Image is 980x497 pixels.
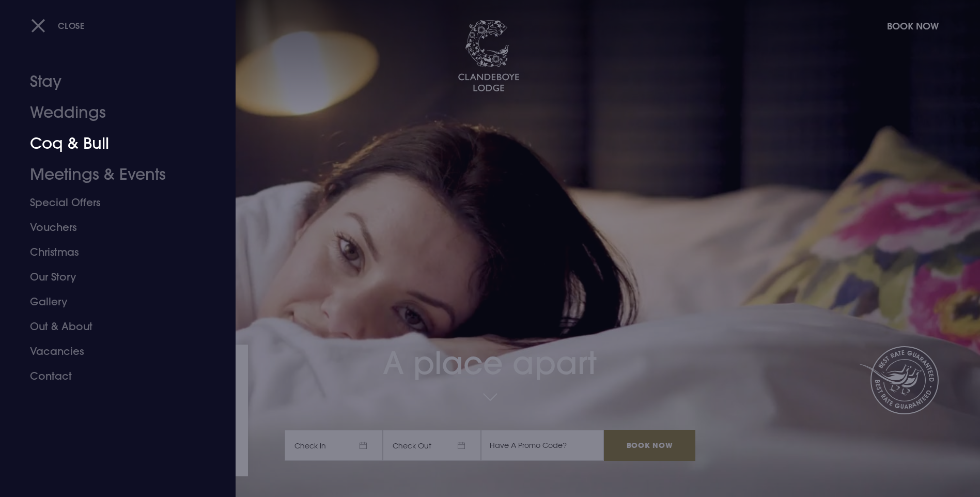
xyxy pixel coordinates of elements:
[30,128,193,159] a: Coq & Bull
[30,265,193,289] a: Our Story
[30,159,193,190] a: Meetings & Events
[30,339,193,364] a: Vacancies
[31,15,85,36] button: Close
[30,240,193,265] a: Christmas
[30,215,193,240] a: Vouchers
[30,364,193,389] a: Contact
[30,190,193,215] a: Special Offers
[30,289,193,314] a: Gallery
[30,97,193,128] a: Weddings
[30,66,193,97] a: Stay
[58,20,85,31] span: Close
[30,314,193,339] a: Out & About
